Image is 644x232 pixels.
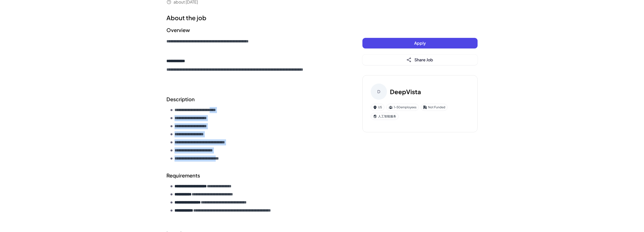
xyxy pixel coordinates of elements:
[421,104,448,111] div: Not Funded
[390,87,421,96] h3: DeepVista
[371,104,384,111] div: US
[166,95,342,103] h2: Description
[362,55,478,65] button: Share Job
[386,104,419,111] div: 1-50 employees
[166,26,342,34] h2: Overview
[371,84,387,100] div: D
[166,13,342,22] h1: About the job
[362,38,478,48] button: Apply
[371,113,399,120] div: 人工智能服务
[414,40,426,46] span: Apply
[414,57,433,62] span: Share Job
[166,172,342,179] h2: Requirements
